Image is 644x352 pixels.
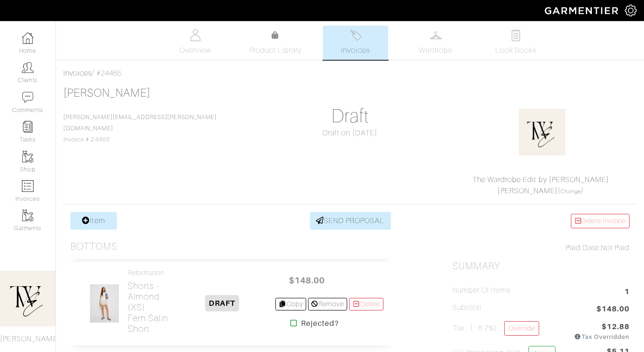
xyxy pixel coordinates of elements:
[70,212,117,230] a: Item
[349,298,384,310] a: Delete
[473,176,610,184] a: The Wardrobe Edit by [PERSON_NAME]
[22,121,34,133] img: reminder-icon-8004d30b9f0a5d33ae49ab947aed9ed385cf756f9e5892f1edd6e32f2345188e.png
[540,2,625,19] img: garmentier-logo-header-white-b43fb05a5012e4ada735d5af1a66efaba907eab6374d6393d1fbf88cb4ef424d.png
[275,298,307,310] a: Copy
[561,189,581,194] a: Change
[179,45,211,56] span: Overview
[128,269,170,277] h4: Reformation
[63,68,637,79] div: / #24465
[483,26,548,60] a: Look Books
[63,114,217,132] a: [PERSON_NAME][EMAIL_ADDRESS][PERSON_NAME][DOMAIN_NAME]
[279,270,335,290] span: $148.00
[22,210,34,221] img: garments-icon-b7da505a4dc4fd61783c78ac3ca0ef83fa9d6f193b1c9dc38574b1d14d53ca28.png
[403,26,468,60] a: Wardrobe
[301,318,339,329] strong: Rejected?
[341,45,370,56] span: Invoices
[571,214,630,228] a: Delete Invoice
[163,26,228,60] a: Overview
[452,260,630,272] h2: Summary
[456,174,625,197] div: ( )
[261,105,438,127] h1: Draft
[128,281,170,334] h2: Shorts - Almond (XS) Fern Satin Short
[566,244,601,252] span: Paid Date:
[22,62,34,73] img: clients-icon-6bae9207a08558b7cb47a8932f037763ab4055f8c8b6bfacd5dc20c3e0201464.png
[452,242,630,253] div: Not Paid
[624,286,630,299] span: 1
[310,212,391,230] a: SEND PROPOSAL
[625,5,637,16] img: gear-icon-white-bd11855cb880d31180b6d7d6211b90ccbf57a29d726f0c71d8c61bd08dd39cc2.png
[602,321,630,332] span: $12.88
[261,127,438,139] div: Draft on [DATE]
[504,321,539,336] a: Override
[190,29,201,41] img: basicinfo-40fd8af6dae0f16599ec9e87c0ef1c0a1fdea2edbe929e3d69a839185d80c458.svg
[89,284,119,323] img: 3F1m1Bdqefh6nd3jdpWNVy5d
[249,45,302,56] span: Product Library
[452,303,481,312] h5: Subtotal
[63,69,92,77] a: Invoices
[519,109,565,155] img: o88SwH9y4G5nFsDJTsWZPGJH.png
[22,92,34,103] img: comment-icon-a0a6a9ef722e966f86d9cbdc48e553b5cf19dbc54f86b18d962a5391bc8f6eb6.png
[63,114,217,143] span: Invoice # 24465
[22,180,34,192] img: orders-icon-0abe47150d42831381b5fb84f609e132dff9fe21cb692f30cb5eec754e2cba89.png
[243,30,308,56] a: Product Library
[497,187,558,195] a: [PERSON_NAME]
[128,269,170,334] a: Reformation Shorts - Almond (XS)Fern Satin Short
[70,241,117,253] h3: Bottoms
[350,29,362,41] img: orders-27d20c2124de7fd6de4e0e44c1d41de31381a507db9b33961299e4e07d508b8c.svg
[452,321,539,338] h5: Tax ( : 8.7%)
[205,295,239,311] span: DRAFT
[323,26,388,60] a: Invoices
[308,298,347,310] a: Remove
[419,45,452,56] span: Wardrobe
[495,45,537,56] span: Look Books
[22,151,34,162] img: garments-icon-b7da505a4dc4fd61783c78ac3ca0ef83fa9d6f193b1c9dc38574b1d14d53ca28.png
[452,286,510,295] h5: Number of Items
[430,29,442,41] img: wardrobe-487a4870c1b7c33e795ec22d11cfc2ed9d08956e64fb3008fe2437562e282088.svg
[574,332,630,341] div: Tax Overridden
[510,29,522,41] img: todo-9ac3debb85659649dc8f770b8b6100bb5dab4b48dedcbae339e5042a72dfd3cc.svg
[596,303,630,316] span: $148.00
[22,32,34,44] img: dashboard-icon-dbcd8f5a0b271acd01030246c82b418ddd0df26cd7fceb0bd07c9910d44c42f6.png
[63,87,151,99] a: [PERSON_NAME]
